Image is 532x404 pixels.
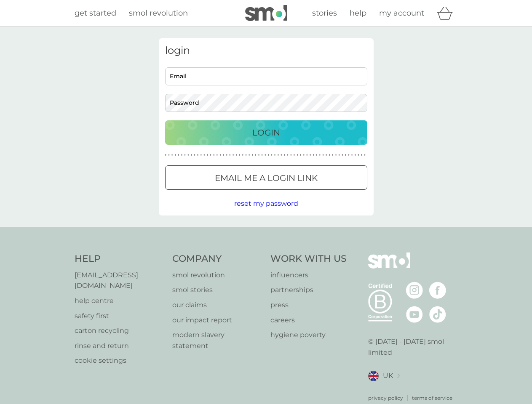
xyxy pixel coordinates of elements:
[223,153,225,157] p: ●
[207,153,209,157] p: ●
[379,7,424,19] a: my account
[210,153,211,157] p: ●
[368,252,410,281] img: smol
[290,153,292,157] p: ●
[271,153,273,157] p: ●
[406,306,423,323] img: visit the smol Youtube page
[332,153,334,157] p: ●
[75,8,116,18] span: get started
[351,153,353,157] p: ●
[172,300,262,311] a: our claims
[338,153,340,157] p: ●
[345,153,347,157] p: ●
[361,153,363,157] p: ●
[354,153,356,157] p: ●
[268,153,270,157] p: ●
[270,330,347,340] a: hygiene poverty
[300,153,302,157] p: ●
[297,153,298,157] p: ●
[350,7,366,19] a: help
[412,394,452,402] a: terms of service
[171,153,173,157] p: ●
[217,153,218,157] p: ●
[368,394,403,402] p: privacy policy
[191,153,192,157] p: ●
[172,284,262,295] a: smol stories
[129,7,188,19] a: smol revolution
[194,153,195,157] p: ●
[406,282,423,299] img: visit the smol Instagram page
[270,300,347,311] a: press
[274,153,276,157] p: ●
[368,336,458,358] p: © [DATE] - [DATE] smol limited
[178,153,179,157] p: ●
[168,153,170,157] p: ●
[75,252,164,266] h4: Help
[265,153,266,157] p: ●
[312,8,337,18] span: stories
[184,153,186,157] p: ●
[203,153,205,157] p: ●
[312,7,337,19] a: stories
[306,153,308,157] p: ●
[245,5,287,21] img: smol
[335,153,337,157] p: ●
[187,153,189,157] p: ●
[245,153,247,157] p: ●
[172,270,262,281] p: smol revolution
[200,153,202,157] p: ●
[255,153,257,157] p: ●
[350,8,366,18] span: help
[270,270,347,281] a: influencers
[75,7,116,19] a: get started
[235,153,237,157] p: ●
[75,355,164,366] a: cookie settings
[313,153,314,157] p: ●
[215,171,318,185] p: Email me a login link
[249,153,250,157] p: ●
[270,315,347,326] a: careers
[326,153,327,157] p: ●
[197,153,199,157] p: ●
[75,340,164,351] a: rinse and return
[251,153,253,157] p: ●
[75,295,164,306] a: help centre
[364,153,366,157] p: ●
[165,45,367,57] h3: login
[319,153,321,157] p: ●
[165,165,367,190] button: Email me a login link
[174,153,176,157] p: ●
[270,252,347,266] h4: Work With Us
[429,282,446,299] img: visit the smol Facebook page
[75,325,164,336] a: carton recycling
[219,153,221,157] p: ●
[165,153,167,157] p: ●
[437,5,458,21] div: basket
[258,153,260,157] p: ●
[229,153,231,157] p: ●
[75,311,164,322] a: safety first
[270,284,347,295] a: partnerships
[383,370,393,381] span: UK
[172,330,262,351] a: modern slavery statement
[242,153,244,157] p: ●
[75,270,164,291] a: [EMAIL_ADDRESS][DOMAIN_NAME]
[348,153,350,157] p: ●
[342,153,343,157] p: ●
[165,120,367,145] button: Login
[172,315,262,326] a: our impact report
